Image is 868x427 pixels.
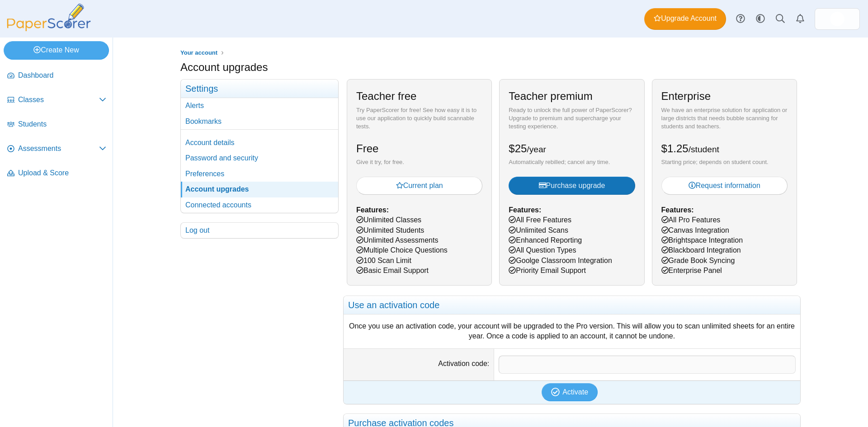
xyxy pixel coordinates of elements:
[18,144,99,154] span: Assessments
[180,49,217,56] span: Your account
[181,223,338,238] a: Log out
[4,41,109,59] a: Create New
[661,158,788,166] div: Starting price; depends on student count.
[499,79,644,285] div: All Free Features Unlimited Scans Enhanced Reporting All Question Types Goolge Classroom Integrat...
[181,150,338,166] a: Password and security
[348,321,796,342] div: Once you use an activation code, your account will be upgraded to the Pro version. This will allo...
[181,197,338,213] a: Connected accounts
[509,106,635,131] div: Ready to unlock the full power of PaperScorer? Upgrade to premium and supercharge your testing ex...
[509,89,592,104] h2: Teacher premium
[527,145,546,154] small: /year
[4,114,110,136] a: Students
[181,166,338,182] a: Preferences
[181,80,338,98] h3: Settings
[509,158,635,166] div: Automatically rebilled; cancel any time.
[689,182,760,189] span: Request information
[356,206,389,214] b: Features:
[181,135,338,150] a: Account details
[509,206,541,214] b: Features:
[4,65,110,87] a: Dashboard
[654,14,717,23] span: Upgrade Account
[356,106,482,131] div: Try PaperScorer for free! See how easy it is to use our application to quickly build scannable te...
[4,4,94,31] img: PaperScorer
[661,206,694,214] b: Features:
[562,388,588,396] span: Activate
[830,12,844,26] img: ps.FtIRDuy1UXOak3eh
[181,98,338,113] a: Alerts
[344,296,800,314] h2: Use an activation code
[18,70,106,80] span: Dashboard
[438,360,489,367] label: Activation code
[661,141,719,156] h2: $1.25
[396,182,443,189] span: Current plan
[18,119,106,129] span: Students
[4,25,94,33] a: PaperScorer
[509,142,546,155] span: $25
[661,106,788,131] div: We have an enterprise solution for application or large districts that needs bubble scanning for ...
[644,8,726,30] a: Upgrade Account
[661,89,711,104] h2: Enterprise
[542,383,598,401] button: Activate
[181,114,338,129] a: Bookmarks
[509,177,635,195] button: Purchase upgrade
[4,138,110,160] a: Assessments
[539,182,605,189] span: Purchase upgrade
[356,89,416,104] h2: Teacher free
[356,141,378,156] h2: Free
[790,9,810,29] a: Alerts
[18,95,99,105] span: Classes
[356,177,482,195] button: Current plan
[689,145,719,154] small: /student
[4,89,110,111] a: Classes
[181,182,338,197] a: Account upgrades
[178,47,220,59] a: Your account
[652,79,797,285] div: All Pro Features Canvas Integration Brightspace Integration Blackboard Integration Grade Book Syn...
[830,12,844,26] span: Andrew Schweitzer
[356,158,482,166] div: Give it try, for free.
[661,177,788,195] a: Request information
[815,8,860,30] a: ps.FtIRDuy1UXOak3eh
[180,60,268,75] h1: Account upgrades
[18,168,106,178] span: Upload & Score
[347,79,492,285] div: Unlimited Classes Unlimited Students Unlimited Assessments Multiple Choice Questions 100 Scan Lim...
[4,163,110,184] a: Upload & Score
